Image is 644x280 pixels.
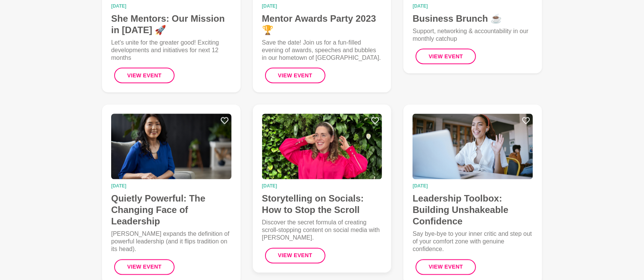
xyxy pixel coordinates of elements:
[413,13,533,24] h4: Business Brunch ☕
[262,184,382,189] time: [DATE]
[111,114,231,179] img: Quietly Powerful: The Changing Face of Leadership
[413,4,533,8] time: [DATE]
[416,259,476,275] button: View Event
[416,49,476,64] button: View Event
[253,105,392,273] a: Storytelling on Socials: How to Stop the Scroll[DATE]Storytelling on Socials: How to Stop the Scr...
[265,68,325,83] button: View Event
[413,114,533,179] img: Leadership Toolbox: Building Unshakeable Confidence
[111,193,231,227] h4: Quietly Powerful: The Changing Face of Leadership
[413,27,533,43] p: Support, networking & accountability in our monthly catchup
[262,4,382,8] time: [DATE]
[413,193,533,227] h4: Leadership Toolbox: Building Unshakeable Confidence
[111,184,231,189] time: [DATE]
[262,114,382,179] img: Storytelling on Socials: How to Stop the Scroll
[413,184,533,189] time: [DATE]
[413,230,533,253] p: Say bye-bye to your inner critic and step out of your comfort zone with genuine confidence.
[114,68,175,83] button: View Event
[111,4,231,8] time: [DATE]
[262,39,382,62] p: Save the date! Join us for a fun-filled evening of awards, speeches and bubbles in our hometown o...
[262,13,382,36] h4: Mentor Awards Party 2023 🏆
[111,13,231,36] h4: She Mentors: Our Mission in [DATE] 🚀
[265,248,325,264] button: View Event
[111,39,231,62] p: Let's unite for the greater good! Exciting developments and initiatives for next 12 months
[262,219,382,242] p: Discover the secret formula of creating scroll-stopping content on social media with [PERSON_NAME].
[262,193,382,216] h4: Storytelling on Socials: How to Stop the Scroll
[114,259,175,275] button: View Event
[111,230,231,253] p: [PERSON_NAME] expands the definition of powerful leadership (and it flips tradition on its head).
